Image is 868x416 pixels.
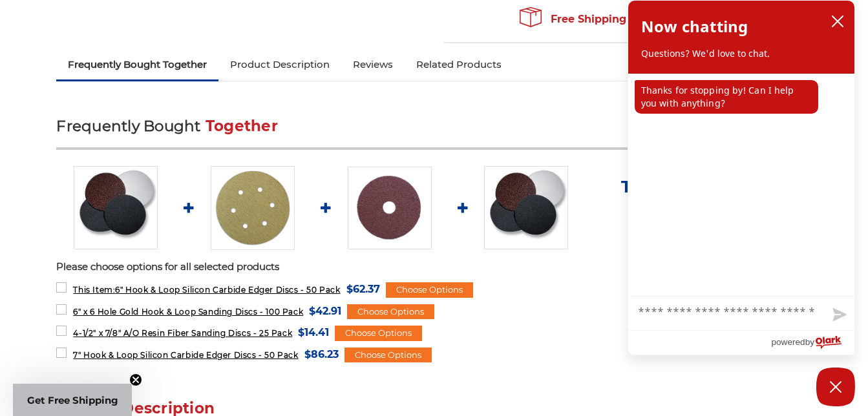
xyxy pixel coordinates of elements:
[641,47,842,60] p: Questions? We'd love to chat.
[635,80,818,114] p: Thanks for stopping by! Can I help you with anything?
[347,304,434,320] div: Choose Options
[73,285,115,295] strong: This Item:
[309,302,341,320] span: $42.91
[13,384,132,416] div: Get Free ShippingClose teaser
[129,373,142,386] button: Close teaser
[621,176,785,197] p: Total Price:
[304,346,339,363] span: $86.23
[218,50,341,79] a: Product Description
[341,50,405,79] a: Reviews
[827,12,848,31] button: close chatbox
[298,324,329,341] span: $14.41
[73,350,298,360] span: 7" Hook & Loop Silicon Carbide Edger Discs - 50 Pack
[74,166,158,249] img: Silicon Carbide 6" Hook & Loop Edger Discs
[335,326,422,341] div: Choose Options
[73,285,340,295] span: 6" Hook & Loop Silicon Carbide Edger Discs - 50 Pack
[73,328,292,338] span: 4-1/2" x 7/8" A/O Resin Fiber Sanding Discs - 25 Pack
[344,348,432,363] div: Choose Options
[771,334,805,350] span: powered
[641,14,748,39] h2: Now chatting
[27,394,118,406] span: Get Free Shipping
[56,117,200,135] span: Frequently Bought
[56,260,811,275] p: Please choose options for all selected products
[405,50,513,79] a: Related Products
[816,368,855,406] button: Close Chatbox
[206,117,278,135] span: Together
[822,300,854,330] button: Send message
[520,6,736,32] span: Free Shipping on orders over $149
[73,307,303,317] span: 6" x 6 Hole Gold Hook & Loop Sanding Discs - 100 Pack
[771,331,854,355] a: Powered by Olark
[346,280,380,298] span: $62.37
[386,282,473,298] div: Choose Options
[56,50,218,79] a: Frequently Bought Together
[805,334,814,350] span: by
[628,74,854,296] div: chat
